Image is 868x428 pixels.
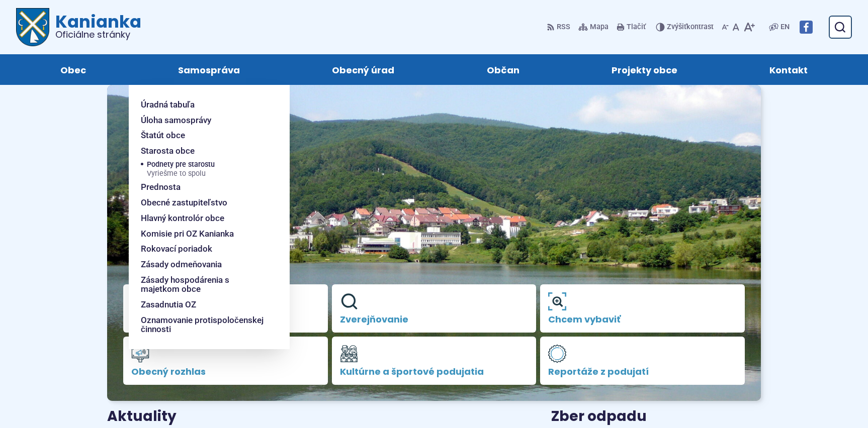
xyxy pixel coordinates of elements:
a: Mapa [576,17,611,38]
span: Zverejňovanie [340,314,529,325]
span: Samospráva [178,54,240,85]
h1: Kanianka [49,13,141,39]
span: Podnety pre starostu [147,159,215,180]
span: Štatút obce [141,128,185,143]
a: Kontakt [734,54,844,85]
span: Obec [60,54,86,85]
span: Úloha samosprávy [141,113,211,128]
span: Obecný rozhlas [131,367,320,377]
a: Samospráva [142,54,276,85]
span: Kultúrne a športové podujatia [340,367,529,377]
span: Chcem vybaviť [548,314,737,325]
span: Komisie pri OZ Kanianka [141,226,234,242]
button: Zmenšiť veľkosť písma [720,17,731,38]
span: Reportáže z podujatí [548,367,737,377]
span: Rokovací poriadok [141,241,212,257]
a: Štatút obce [141,128,266,143]
a: Rokovací poriadok [141,241,266,257]
span: Oficiálne stránky [55,30,141,39]
h3: Zber odpadu [551,409,761,424]
a: Úloha samosprávy [141,113,266,128]
span: Projekty obce [612,54,677,85]
a: Zásady hospodárenia s majetkom obce [141,272,266,297]
button: Tlačiť [615,17,648,38]
a: Starosta obce [141,143,266,159]
h3: Aktuality [107,409,177,424]
a: Občan [451,54,555,85]
span: Vyriešme to spolu [147,170,215,178]
a: Reportáže z podujatí [540,337,745,385]
a: EN [778,21,792,33]
a: Hlavný kontrolór obce [141,210,266,226]
span: Tlačiť [627,23,646,32]
span: kontrast [667,23,714,32]
span: Občan [487,54,519,85]
span: Zasadnutia OZ [141,297,196,312]
img: Prejsť na Facebook stránku [800,21,813,34]
a: Kultúrne a športové podujatia [332,337,537,385]
span: Starosta obce [141,143,195,159]
span: Kontakt [769,54,808,85]
span: Zvýšiť [667,23,686,31]
span: Prednosta [141,179,181,195]
a: Komisie pri OZ Kanianka [141,226,266,242]
span: Zásady odmeňovania [141,257,222,272]
a: Zasadnutia OZ [141,297,266,312]
button: Zvýšiťkontrast [656,17,716,38]
a: Obecný rozhlas [123,337,328,385]
a: Obecné zastupiteľstvo [141,195,266,210]
img: Prejsť na domovskú stránku [16,8,49,46]
a: Prednosta [141,179,266,195]
a: Zásady odmeňovania [141,257,266,272]
button: Nastaviť pôvodnú veľkosť písma [731,17,741,38]
a: Obec [24,54,122,85]
a: Chcem vybaviť [540,284,745,333]
a: Úradná tabuľa [141,97,266,113]
a: Úradná tabuľa [123,284,328,333]
span: Mapa [590,21,609,33]
button: Zväčšiť veľkosť písma [741,17,757,38]
span: RSS [557,21,570,33]
a: Projekty obce [575,54,713,85]
span: EN [780,21,790,33]
a: Obecný úrad [296,54,430,85]
span: Obecné zastupiteľstvo [141,195,227,210]
a: Logo Kanianka, prejsť na domovskú stránku. [16,8,141,46]
span: Obecný úrad [332,54,394,85]
a: Zverejňovanie [332,284,537,333]
a: Oznamovanie protispoločenskej činnosti [141,312,266,337]
span: Hlavný kontrolór obce [141,210,224,226]
a: Podnety pre starostuVyriešme to spolu [147,159,266,180]
a: RSS [547,17,572,38]
span: Úradná tabuľa [141,97,195,113]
